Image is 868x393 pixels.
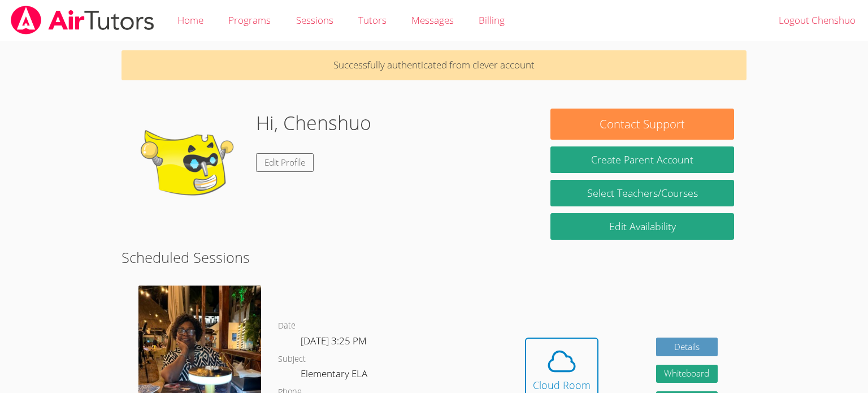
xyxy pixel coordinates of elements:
[550,213,734,240] a: Edit Availability
[278,319,296,333] dt: Date
[134,109,247,222] img: default.png
[550,146,734,173] button: Create Parent Account
[121,247,747,268] h2: Scheduled Sessions
[550,109,734,140] button: Contact Support
[256,109,371,137] h1: Hi, Chenshuo
[656,338,718,356] a: Details
[10,6,155,34] img: airtutors_banner-c4298cdbf04f3fff15de1276eac7730deb9818008684d7c2e4769d2f7ddbe033.png
[301,366,370,385] dd: Elementary ELA
[656,365,718,383] button: Whiteboard
[533,377,591,393] div: Cloud Room
[301,334,367,347] span: [DATE] 3:25 PM
[411,14,454,27] span: Messages
[278,352,306,366] dt: Subject
[121,50,747,80] p: Successfully authenticated from clever account
[256,153,314,172] a: Edit Profile
[550,180,734,206] a: Select Teachers/Courses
